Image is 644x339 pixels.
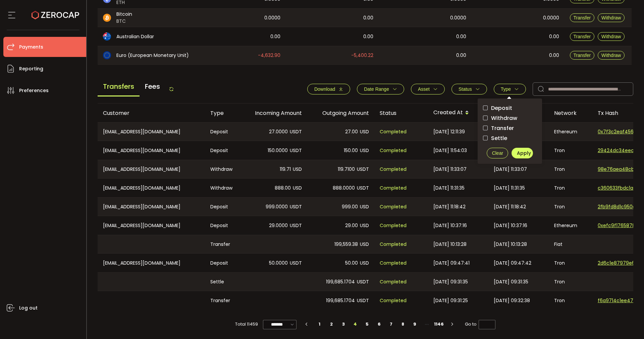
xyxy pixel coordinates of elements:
[494,184,525,192] span: [DATE] 11:31:35
[380,297,407,304] span: Completed
[205,254,240,272] div: Deposit
[494,278,528,286] span: [DATE] 09:31:35
[357,84,404,94] button: Date Range
[240,109,307,117] div: Incoming Amount
[268,147,288,154] span: 150.0000
[290,128,302,136] span: USDT
[494,203,526,211] span: [DATE] 11:18:42
[98,123,205,141] div: [EMAIL_ADDRESS][DOMAIN_NAME]
[494,165,527,173] span: [DATE] 11:33:07
[433,259,470,267] span: [DATE] 09:47:41
[360,128,369,136] span: USD
[19,42,43,52] span: Payments
[483,104,537,142] div: checkbox-group
[380,278,407,286] span: Completed
[385,320,397,329] li: 7
[549,254,592,272] div: Tron
[314,86,335,92] span: Download
[205,179,240,197] div: Withdraw
[290,147,302,154] span: USDT
[205,291,240,310] div: Transfer
[98,179,205,197] div: [EMAIL_ADDRESS][DOMAIN_NAME]
[433,128,465,136] span: [DATE] 12:11:39
[549,273,592,291] div: Tron
[373,320,385,329] li: 6
[205,273,240,291] div: Settle
[103,14,111,22] img: btc_portfolio.svg
[307,109,374,117] div: Outgoing Amount
[205,160,240,178] div: Withdraw
[360,259,369,267] span: USD
[549,179,592,197] div: Tron
[459,86,472,92] span: Status
[433,241,467,248] span: [DATE] 10:13:28
[549,160,592,178] div: Tron
[418,86,430,92] span: Asset
[456,33,466,41] span: 0.00
[598,13,625,22] button: Withdraw
[205,198,240,216] div: Deposit
[598,32,625,41] button: Withdraw
[116,52,189,59] span: Euro (European Monetary Unit)
[380,241,407,248] span: Completed
[98,77,140,96] span: Transfers
[549,216,592,235] div: Ethereum
[517,150,531,156] span: Apply
[549,109,592,117] div: Network
[364,86,389,92] span: Date Range
[570,32,595,41] button: Transfer
[433,222,467,229] span: [DATE] 10:37:16
[116,18,132,25] span: BTC
[574,34,591,39] span: Transfer
[98,216,205,235] div: [EMAIL_ADDRESS][DOMAIN_NAME]
[338,165,355,173] span: 119.7100
[98,141,205,160] div: [EMAIL_ADDRESS][DOMAIN_NAME]
[610,307,644,339] iframe: Chat Widget
[380,222,407,229] span: Completed
[488,125,514,131] span: Transfer
[269,128,288,136] span: 27.0000
[264,14,280,22] span: 0.0000
[290,203,302,211] span: USDT
[361,320,373,329] li: 5
[103,51,111,59] img: eur_portfolio.svg
[433,184,465,192] span: [DATE] 11:31:35
[574,15,591,20] span: Transfer
[433,147,467,154] span: [DATE] 11:54:03
[428,107,488,119] div: Created At
[360,203,369,211] span: USD
[307,84,350,94] button: Download
[266,203,288,211] span: 999.0000
[374,109,428,117] div: Status
[326,278,355,286] span: 199,685.1704
[360,241,369,248] span: USD
[549,52,559,59] span: 0.00
[494,241,527,248] span: [DATE] 10:13:28
[337,320,350,329] li: 3
[380,165,407,173] span: Completed
[98,254,205,272] div: [EMAIL_ADDRESS][DOMAIN_NAME]
[488,135,507,141] span: Settle
[488,115,517,121] span: Withdraw
[270,33,280,41] span: 0.00
[601,15,621,20] span: Withdraw
[280,165,291,173] span: 119.71
[290,259,302,267] span: USDT
[98,109,205,117] div: Customer
[334,241,358,248] span: 199,559.38
[549,291,592,310] div: Tron
[269,222,288,229] span: 29.0000
[494,84,526,94] button: Type
[98,198,205,216] div: [EMAIL_ADDRESS][DOMAIN_NAME]
[205,235,240,253] div: Transfer
[333,184,355,192] span: 888.0000
[492,150,503,156] span: Clear
[314,320,326,329] li: 1
[549,141,592,160] div: Tron
[433,297,468,304] span: [DATE] 09:31:25
[570,51,595,60] button: Transfer
[451,84,487,94] button: Status
[357,297,369,304] span: USDT
[103,32,111,41] img: aud_portfolio.svg
[549,235,592,253] div: Fiat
